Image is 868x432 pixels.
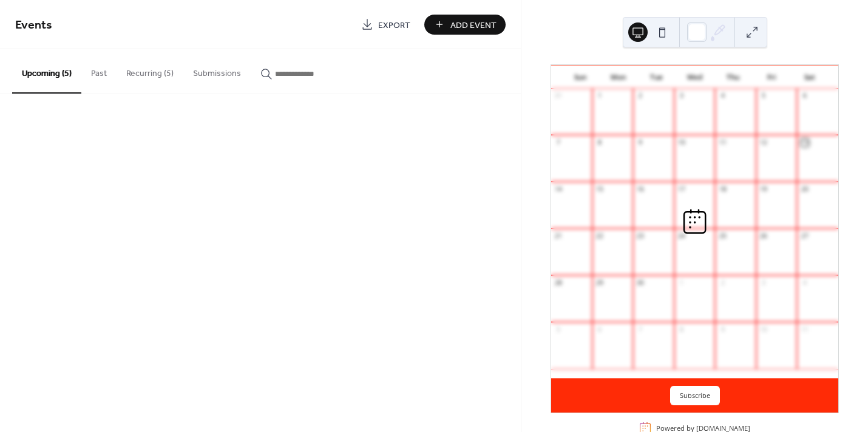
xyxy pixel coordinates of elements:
div: 14 [554,185,563,194]
button: Submissions [183,49,251,92]
div: 31 [554,92,563,100]
button: Recurring (5) [117,49,183,92]
button: Add Event [424,15,506,35]
div: 5 [554,325,563,334]
div: 15 [595,185,604,194]
div: 7 [637,325,645,334]
div: Wed [676,66,714,89]
div: 20 [801,185,809,194]
div: 2 [719,278,727,287]
div: Fri [752,66,790,89]
div: 18 [719,185,727,194]
div: 6 [595,325,604,334]
div: 13 [801,139,809,147]
div: 7 [554,139,563,147]
div: 8 [677,325,686,334]
div: 3 [759,278,768,287]
div: Sun [561,66,599,89]
div: 17 [677,185,686,194]
button: Upcoming (5) [12,49,81,94]
div: 10 [759,325,768,334]
div: 9 [637,139,645,147]
div: 19 [759,185,768,194]
div: 1 [595,92,604,100]
button: Past [81,49,117,92]
button: Subscribe [670,386,720,405]
span: Events [15,13,52,37]
div: 8 [595,139,604,147]
div: 2 [637,92,645,100]
span: Add Event [450,19,497,32]
div: 23 [637,231,645,240]
div: 25 [719,231,727,240]
div: 26 [759,231,768,240]
div: Mon [599,66,637,89]
div: 29 [595,278,604,287]
div: 21 [554,231,563,240]
div: 5 [759,92,768,100]
div: 3 [677,92,686,100]
div: 30 [637,278,645,287]
div: 28 [554,278,563,287]
div: Thu [714,66,752,89]
div: 9 [719,325,727,334]
a: Export [352,15,419,35]
div: 11 [719,139,727,147]
div: 22 [595,231,604,240]
div: 16 [637,185,645,194]
span: Export [378,19,410,32]
div: 27 [801,231,809,240]
div: 4 [719,92,727,100]
div: 1 [677,278,686,287]
div: Sat [790,66,829,89]
div: 10 [677,139,686,147]
div: 11 [801,325,809,334]
div: 24 [677,231,686,240]
div: 6 [801,92,809,100]
div: 4 [801,278,809,287]
div: Tue [637,66,676,89]
div: 12 [759,139,768,147]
